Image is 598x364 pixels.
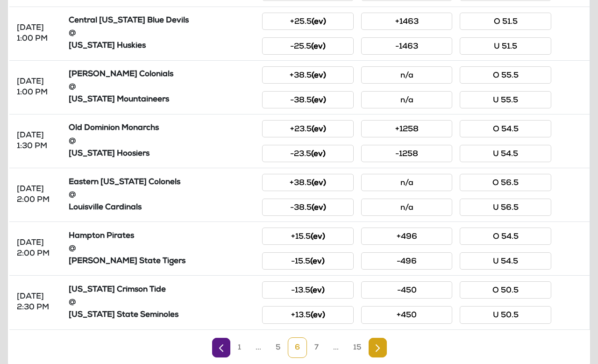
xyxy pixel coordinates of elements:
strong: [US_STATE] Hoosiers [69,150,149,158]
a: 7 [307,337,326,358]
strong: [US_STATE] Mountaineers [69,96,169,104]
button: +15.5(ev) [262,228,353,245]
button: O 55.5 [460,66,551,84]
small: (ev) [312,18,326,26]
small: (ev) [311,233,325,241]
button: +13.5(ev) [262,306,353,323]
button: O 51.5 [460,13,551,30]
button: -496 [361,252,452,270]
button: n/a [361,91,452,108]
div: [DATE] 1:30 PM [17,130,57,152]
button: +38.5(ev) [262,66,353,84]
button: -1258 [361,145,452,162]
small: (ev) [312,179,326,187]
a: 6 [288,337,307,358]
img: Next [376,344,380,352]
strong: Eastern [US_STATE] Colonels [69,178,180,186]
button: O 50.5 [460,281,551,299]
a: 15 [346,337,368,358]
button: -23.5(ev) [262,145,353,162]
button: U 54.5 [460,145,551,162]
a: ... [249,337,268,358]
button: -450 [361,281,452,299]
small: (ev) [312,72,326,80]
button: O 56.5 [460,174,551,191]
button: U 55.5 [460,91,551,108]
a: 5 [269,337,287,358]
div: @ [69,28,255,39]
small: (ev) [312,204,326,212]
button: +25.5(ev) [262,13,353,30]
strong: Hampton Pirates [69,232,134,240]
button: +450 [361,306,452,323]
button: -38.5(ev) [262,199,353,216]
div: [DATE] 2:30 PM [17,292,57,313]
button: +496 [361,228,452,245]
button: U 56.5 [460,199,551,216]
div: @ [69,136,255,147]
button: -38.5(ev) [262,91,353,108]
a: Previous [212,338,230,357]
button: +38.5(ev) [262,174,353,191]
button: n/a [361,199,452,216]
button: n/a [361,66,452,84]
div: @ [69,82,255,93]
button: U 54.5 [460,252,551,270]
div: [DATE] 2:00 PM [17,238,57,259]
div: @ [69,190,255,200]
button: U 50.5 [460,306,551,323]
div: [DATE] 1:00 PM [17,77,57,98]
button: -15.5(ev) [262,252,353,270]
strong: Old Dominion Monarchs [69,124,159,132]
img: Previous [219,344,223,352]
a: ... [326,337,346,358]
div: @ [69,243,255,254]
strong: [US_STATE] Crimson Tide [69,286,166,294]
strong: Central [US_STATE] Blue Devils [69,17,189,25]
small: (ev) [312,126,326,134]
button: O 54.5 [460,120,551,137]
button: +1258 [361,120,452,137]
button: -25.5(ev) [262,37,353,55]
button: n/a [361,174,452,191]
small: (ev) [311,312,325,320]
small: (ev) [311,150,326,158]
button: O 54.5 [460,228,551,245]
strong: Louisville Cardinals [69,204,142,212]
strong: [US_STATE] Huskies [69,42,146,50]
strong: [US_STATE] State Seminoles [69,311,178,319]
strong: [PERSON_NAME] State Tigers [69,257,185,265]
button: +1463 [361,13,452,30]
button: -13.5(ev) [262,281,353,299]
small: (ev) [311,43,326,51]
button: -1463 [361,37,452,55]
small: (ev) [310,258,325,266]
small: (ev) [310,287,325,295]
strong: [PERSON_NAME] Colonials [69,71,173,79]
div: @ [69,297,255,308]
a: Next [369,338,387,357]
a: 1 [231,337,248,358]
div: [DATE] 1:00 PM [17,23,57,44]
button: +23.5(ev) [262,120,353,137]
div: [DATE] 2:00 PM [17,184,57,206]
button: U 51.5 [460,37,551,55]
small: (ev) [312,97,326,105]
